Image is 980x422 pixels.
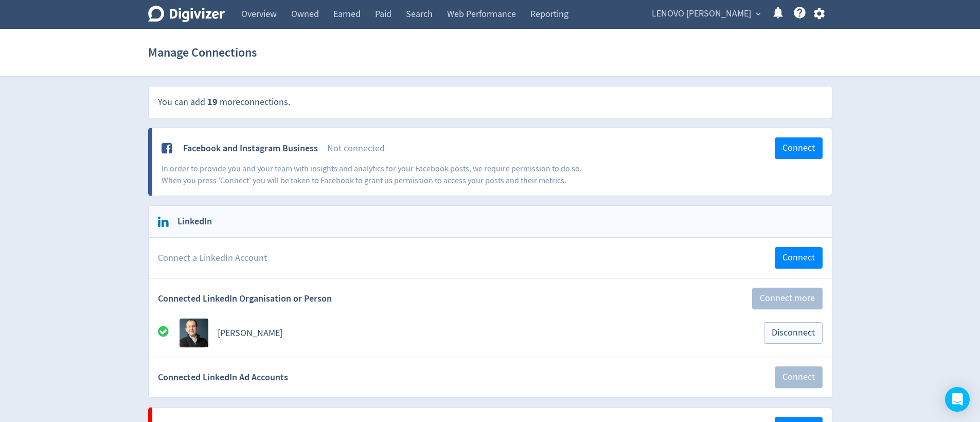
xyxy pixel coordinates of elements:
[760,294,815,303] span: Connect more
[648,6,763,22] button: LENOVO [PERSON_NAME]
[158,292,332,305] span: Connected LinkedIn Organisation or Person
[775,247,823,269] button: Connect
[162,164,582,185] span: In order to provide you and your team with insights and analytics for your Facebook posts, we req...
[170,215,212,228] h2: LinkedIn
[945,387,970,412] div: Open Intercom Messenger
[775,137,823,159] button: Connect
[775,366,823,388] button: Connect
[180,319,208,347] img: Avatar for Luca Rossi
[782,373,815,382] span: Connect
[754,9,763,19] span: expand_more
[782,144,815,153] span: Connect
[152,128,832,196] a: Facebook and Instagram BusinessNot connectedConnectIn order to provide you and your team with ins...
[158,252,267,265] span: Connect a LinkedIn Account
[772,328,815,338] span: Disconnect
[752,288,823,309] button: Connect more
[183,142,318,155] div: Facebook and Instagram Business
[652,6,751,22] span: LENOVO [PERSON_NAME]
[782,253,815,262] span: Connect
[764,322,823,344] button: Disconnect
[158,96,290,108] span: You can add more connections .
[158,325,180,341] div: All good
[158,371,288,384] span: Connected LinkedIn Ad Accounts
[327,142,775,155] div: Not connected
[207,96,218,108] span: 19
[148,36,257,69] h1: Manage Connections
[218,327,282,339] a: [PERSON_NAME]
